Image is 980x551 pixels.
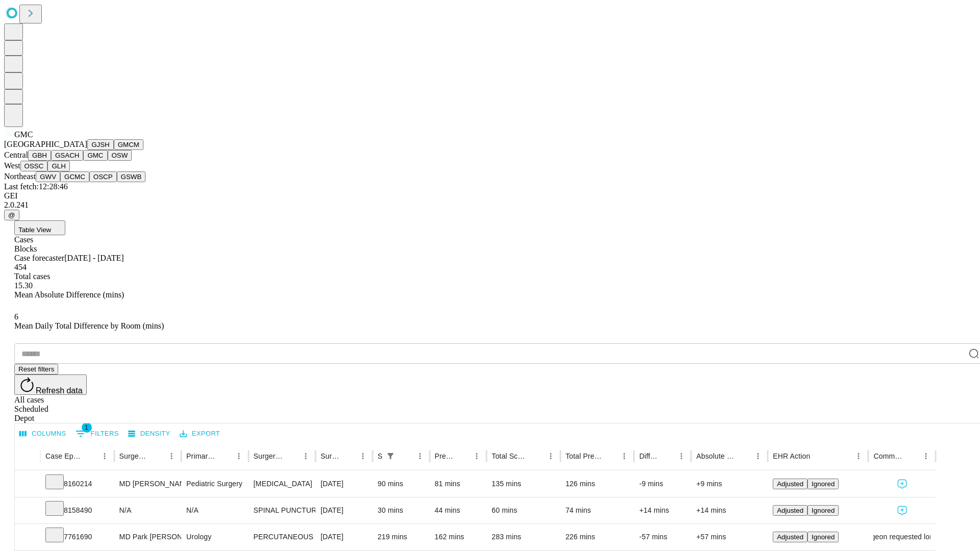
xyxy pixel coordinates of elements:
button: Menu [617,449,631,463]
div: +14 mins [639,497,686,523]
span: 1 [82,422,92,433]
div: Surgery Date [321,452,340,460]
div: Pediatric Surgery [186,471,243,497]
div: 60 mins [492,497,555,523]
button: Menu [851,449,866,463]
span: Last fetch: 12:28:46 [4,182,68,191]
span: Adjusted [777,480,803,488]
div: 1 active filter [383,449,398,463]
div: GEI [4,191,976,201]
div: Surgeon Name [119,452,149,460]
div: +14 mins [696,497,763,523]
button: GSWB [117,171,146,182]
button: Adjusted [773,479,807,489]
button: Menu [164,449,179,463]
div: MD Park [PERSON_NAME] [119,524,176,550]
button: Menu [299,449,313,463]
div: Urology [186,524,243,550]
div: +57 mins [696,524,763,550]
button: Menu [919,449,933,463]
button: GLH [47,161,69,171]
div: [DATE] [321,471,367,497]
button: Sort [455,449,470,463]
button: GCMC [60,171,89,182]
button: OSCP [89,171,117,182]
div: 81 mins [435,471,482,497]
button: Adjusted [773,505,807,516]
button: Sort [217,449,232,463]
button: Table View [14,220,65,235]
button: Expand [20,475,35,493]
div: 283 mins [492,524,555,550]
span: [DATE] - [DATE] [64,254,124,262]
span: 6 [14,312,18,321]
div: Comments [873,452,903,460]
span: Total cases [14,272,50,281]
button: Menu [470,449,484,463]
div: Case Epic Id [45,452,82,460]
span: Adjusted [777,533,803,541]
button: Sort [150,449,164,463]
button: Menu [97,449,112,463]
div: [DATE] [321,497,367,523]
div: Primary Service [186,452,216,460]
span: Ignored [812,480,835,488]
button: Refresh data [14,374,87,395]
div: PERCUTANEOUS NEPHROSTOLITHOTOMY OVER 2CM [254,524,310,550]
div: Difference [639,452,659,460]
span: Ignored [812,507,835,514]
button: Show filters [73,425,121,442]
div: [DATE] [321,524,367,550]
div: 135 mins [492,471,555,497]
span: Table View [18,226,51,234]
button: Sort [341,449,356,463]
button: Ignored [807,505,839,516]
div: SPINAL PUNCTURE [MEDICAL_DATA] DIAGNOSTIC [254,497,310,523]
button: Sort [529,449,544,463]
span: Adjusted [777,507,803,514]
button: Expand [20,529,35,546]
div: N/A [119,497,176,523]
button: Sort [737,449,751,463]
div: Total Predicted Duration [566,452,602,460]
span: GMC [14,130,33,139]
button: GWV [36,171,60,182]
div: Surgeon requested longer [873,524,930,550]
button: Ignored [807,532,839,542]
span: [GEOGRAPHIC_DATA] [4,140,87,148]
div: +9 mins [696,471,763,497]
span: West [4,161,20,170]
button: Density [126,426,173,442]
button: @ [4,210,19,220]
button: Expand [20,502,35,520]
button: GJSH [87,139,114,150]
button: GSACH [51,150,83,161]
div: 30 mins [378,497,425,523]
div: 2.0.241 [4,201,976,210]
div: 226 mins [566,524,629,550]
button: Adjusted [773,532,807,542]
span: Case forecaster [14,254,64,262]
button: OSW [108,150,132,161]
span: @ [8,211,15,219]
button: Menu [674,449,689,463]
div: -9 mins [639,471,686,497]
div: 126 mins [566,471,629,497]
div: Absolute Difference [696,452,736,460]
button: GMCM [114,139,143,150]
span: 15.30 [14,281,33,290]
div: N/A [186,497,243,523]
button: Select columns [17,426,69,442]
div: [MEDICAL_DATA] [254,471,310,497]
span: Refresh data [36,386,83,395]
button: Menu [413,449,427,463]
span: Reset filters [18,365,54,373]
button: GBH [28,150,51,161]
div: MD [PERSON_NAME] Harsh Md [119,471,176,497]
button: Export [177,426,223,442]
button: Sort [284,449,299,463]
div: 7761690 [45,524,109,550]
button: Reset filters [14,364,58,374]
button: Sort [83,449,97,463]
div: 8160214 [45,471,109,497]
